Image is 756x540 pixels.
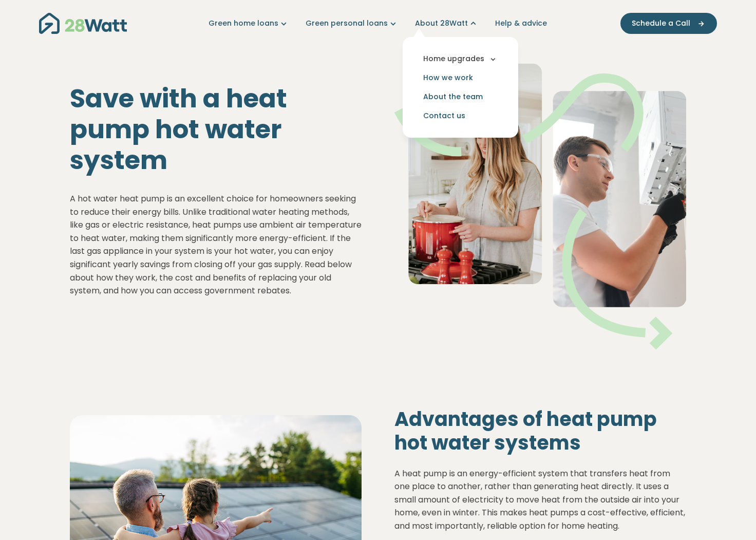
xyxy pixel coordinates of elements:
p: A heat pump is an energy-efficient system that transfers heat from one place to another, rather t... [394,467,686,533]
span: Schedule a Call [632,18,690,29]
a: Green home loans [209,18,289,29]
a: Green personal loans [306,18,399,29]
nav: Main navigation [39,10,717,36]
button: Schedule a Call [620,13,717,34]
a: About 28Watt [415,18,479,29]
h1: Save with a heat pump hot water system [70,83,362,176]
a: Contact us [411,106,510,125]
a: Help & advice [495,18,547,29]
p: A hot water heat pump is an excellent choice for homeowners seeking to reduce their energy bills.... [70,192,362,297]
button: Home upgrades [411,49,510,68]
h2: Advantages of heat pump hot water systems [394,407,686,454]
a: How we work [411,68,510,87]
a: About the team [411,87,510,106]
img: 28Watt [39,13,127,34]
